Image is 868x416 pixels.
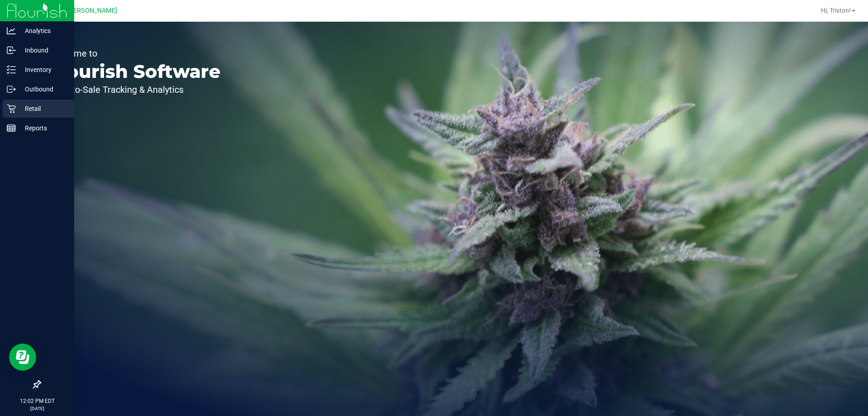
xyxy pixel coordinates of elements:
[4,397,70,405] p: 12:02 PM EDT
[7,85,16,94] inline-svg: Outbound
[4,405,70,412] p: [DATE]
[49,62,221,81] p: Flourish Software
[821,7,851,14] span: Hi, Triston!
[7,104,16,113] inline-svg: Retail
[7,46,16,55] inline-svg: Inbound
[7,26,16,35] inline-svg: Analytics
[7,65,16,74] inline-svg: Inventory
[49,85,221,94] p: Seed-to-Sale Tracking & Analytics
[16,64,70,75] p: Inventory
[16,25,70,36] p: Analytics
[7,124,16,133] inline-svg: Reports
[9,344,36,371] iframe: Resource center
[49,49,221,58] p: Welcome to
[16,103,70,114] p: Retail
[67,7,117,14] span: [PERSON_NAME]
[16,45,70,56] p: Inbound
[16,123,70,134] p: Reports
[16,84,70,95] p: Outbound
